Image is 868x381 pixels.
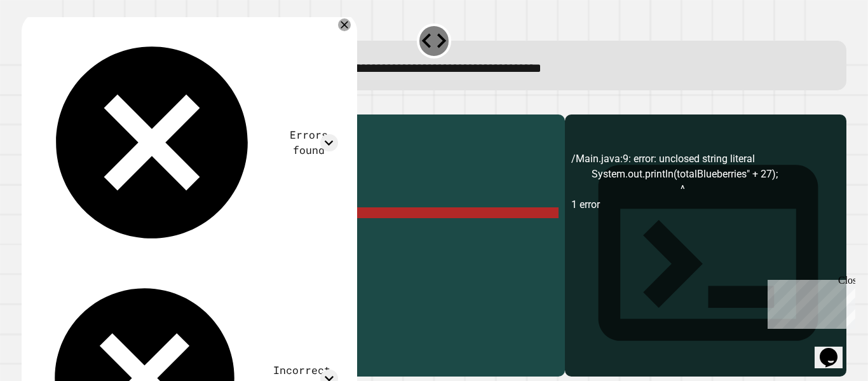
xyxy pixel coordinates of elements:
[280,127,338,158] div: Errors found
[763,275,855,329] iframe: chat widget
[815,330,855,368] iframe: chat widget
[571,151,840,377] div: /Main.java:9: error: unclosed string literal System.out.println(totalBlueberries" + 27); ^ 1 error
[5,5,88,81] div: Chat with us now!Close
